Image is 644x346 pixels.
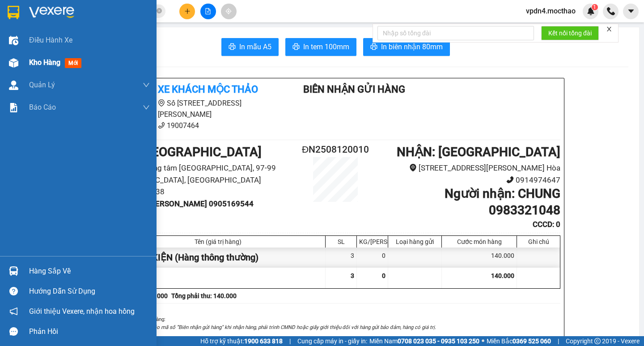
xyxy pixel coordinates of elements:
[369,336,479,346] span: Miền Nam
[158,99,165,107] span: environment
[200,336,283,346] span: Hỗ trợ kỹ thuật:
[587,7,595,15] img: icon-new-feature
[158,122,165,129] span: phone
[444,238,514,245] div: Cước món hàng
[9,103,18,112] img: solution-icon
[397,145,560,159] b: NHẬN : [GEOGRAPHIC_DATA]
[351,272,354,279] span: 3
[607,7,615,15] img: phone-icon
[377,26,534,40] input: Nhập số tổng đài
[398,337,479,345] strong: 0708 023 035 - 0935 103 250
[29,79,55,90] span: Quản Lý
[506,176,514,184] span: phone
[445,186,560,217] b: Người nhận : CHUNG 0983321048
[221,38,279,56] button: printerIn mẫu A5
[225,8,232,14] span: aim
[65,58,81,68] span: mới
[606,26,612,32] span: close
[623,4,639,19] button: caret-down
[143,81,150,89] span: down
[8,38,98,51] div: 0905169544
[143,104,150,111] span: down
[158,84,258,95] b: Xe khách Mộc Thảo
[328,238,354,245] div: SL
[110,98,277,120] li: Số [STREET_ADDRESS][PERSON_NAME]
[184,8,191,14] span: plus
[29,102,56,113] span: Báo cáo
[205,8,211,14] span: file-add
[289,336,291,346] span: |
[110,324,436,330] i: 1. Quý khách phải báo mã số “Biên nhận gửi hàng” khi nhận hàng, phải trình CMND hoặc giấy giới th...
[382,272,386,279] span: 0
[110,120,277,131] li: 19007464
[297,336,367,346] span: Cung cấp máy in - giấy in:
[105,38,195,51] div: 0983321048
[519,238,558,245] div: Ghi chú
[409,164,417,171] span: environment
[8,6,19,19] img: logo-vxr
[533,220,560,229] b: CCCD : 0
[519,5,583,17] span: vpdn4.mocthao
[359,238,386,245] div: KG/[PERSON_NAME]
[8,8,98,28] div: [GEOGRAPHIC_DATA]
[29,34,72,46] span: Điều hành xe
[105,8,126,17] span: Nhận:
[373,174,560,186] li: 0914974647
[244,337,283,345] strong: 1900 633 818
[373,162,560,174] li: [STREET_ADDRESS][PERSON_NAME] Hòa
[593,4,596,10] span: 1
[157,7,162,16] span: close-circle
[548,28,592,38] span: Kết nối tổng đài
[171,292,237,299] b: Tổng phải thu: 140.000
[179,4,195,19] button: plus
[110,145,262,159] b: GỬI : [GEOGRAPHIC_DATA]
[8,28,98,38] div: [PERSON_NAME]
[105,8,195,28] div: [GEOGRAPHIC_DATA]
[9,36,18,45] img: warehouse-icon
[29,265,150,278] div: Hàng sắp về
[9,307,18,316] span: notification
[442,248,517,268] div: 140.000
[390,238,439,245] div: Loại hàng gửi
[594,338,601,344] span: copyright
[627,7,635,15] span: caret-down
[157,8,162,13] span: close-circle
[513,337,551,345] strong: 0369 525 060
[29,306,135,317] span: Giới thiệu Vexere, nhận hoa hồng
[363,38,450,56] button: printerIn biên nhận 80mm
[298,142,373,157] h2: ĐN2508120010
[357,248,388,268] div: 0
[303,84,405,95] b: Biên Nhận Gửi Hàng
[113,238,323,245] div: Tên (giá trị hàng)
[229,43,236,51] span: printer
[9,327,18,336] span: message
[303,41,349,52] span: In tem 100mm
[239,41,271,52] span: In mẫu A5
[592,4,598,10] sup: 1
[110,199,254,208] b: Người gửi : [PERSON_NAME] 0905169544
[326,248,357,268] div: 3
[9,81,18,90] img: warehouse-icon
[200,4,216,19] button: file-add
[487,336,551,346] span: Miền Bắc
[110,162,298,186] li: Bến xe trung tâm [GEOGRAPHIC_DATA], 97-99 [GEOGRAPHIC_DATA], [GEOGRAPHIC_DATA]
[9,58,18,68] img: warehouse-icon
[482,339,484,343] span: ⚪️
[29,285,150,298] div: Hướng dẫn sử dụng
[541,26,599,40] button: Kết nối tổng đài
[221,4,237,19] button: aim
[29,58,60,67] span: Kho hàng
[370,43,377,51] span: printer
[9,287,18,295] span: question-circle
[111,248,326,268] div: 1 GÓI + 2 KIỆN (Hàng thông thường)
[491,272,514,279] span: 140.000
[105,28,195,38] div: CHUNG
[29,325,150,338] div: Phản hồi
[8,8,21,17] span: Gửi:
[292,43,300,51] span: printer
[9,266,18,276] img: warehouse-icon
[110,186,298,198] li: 0913875938
[558,336,559,346] span: |
[285,38,356,56] button: printerIn tem 100mm
[105,51,195,62] div: 0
